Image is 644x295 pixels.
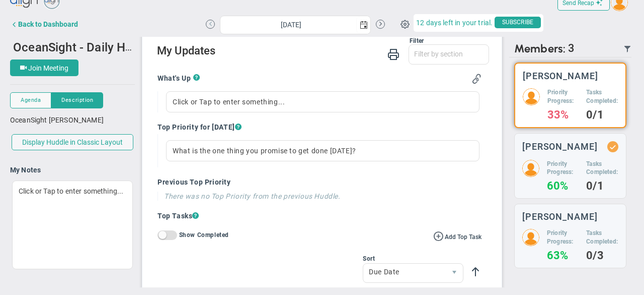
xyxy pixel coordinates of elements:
[547,88,579,105] h5: Priority Progress:
[523,88,540,105] img: 204747.Person.photo
[12,134,133,150] button: Display Huddle in Classic Layout
[10,92,51,108] button: Agenda
[586,110,618,120] h4: 0/1
[522,142,598,151] h3: [PERSON_NAME]
[157,211,481,221] h4: Top Tasks
[433,230,481,242] button: Add Top Task
[522,229,539,246] img: 206891.Person.photo
[18,20,78,28] div: Back to Dashboard
[157,44,489,59] h2: My Updates
[179,231,229,238] label: Show Completed
[514,42,566,55] span: Members:
[522,160,539,177] img: 204746.Person.photo
[586,182,618,191] h4: 0/1
[356,16,370,34] span: select
[523,71,598,81] h3: [PERSON_NAME]
[586,251,618,260] h4: 0/3
[157,178,481,187] h4: Previous Top Priority
[363,264,446,281] span: Due Date
[547,229,579,246] h5: Priority Progress:
[157,74,193,83] h4: What's Up
[395,14,415,33] span: Huddle Settings
[157,37,424,44] div: Filter
[547,110,579,120] h4: 33%
[10,60,78,76] button: Join Meeting
[416,17,493,29] span: 12 days left in your trial.
[547,251,579,260] h4: 63%
[12,181,133,269] div: Click or Tap to enter something...
[547,160,579,177] h5: Priority Progress:
[446,264,463,283] span: select
[609,143,616,150] div: Updated Status
[10,116,104,124] span: OceanSight [PERSON_NAME]
[568,42,575,55] span: 3
[166,140,479,161] div: What is the one thing you promise to get done [DATE]?
[157,123,481,132] h4: Top Priority for [DATE]
[61,96,93,104] span: Description
[522,212,598,221] h3: [PERSON_NAME]
[13,39,156,54] span: OceanSight - Daily Huddle
[387,47,399,60] span: Print My Huddle Updates
[586,229,618,246] h5: Tasks Completed:
[51,92,103,108] button: Description
[166,91,479,112] div: Click or Tap to enter something...
[164,192,481,201] h4: There was no Top Priority from the previous Huddle.
[586,160,618,177] h5: Tasks Completed:
[10,165,135,174] h4: My Notes
[10,14,78,34] button: Back to Dashboard
[363,255,463,262] div: Sort
[623,45,631,53] span: Filter Updated Members
[28,64,68,72] span: Join Meeting
[547,182,579,191] h4: 60%
[586,88,618,105] h5: Tasks Completed:
[495,17,541,28] span: SUBSCRIBE
[409,45,489,63] input: Filter by section
[21,96,41,104] span: Agenda
[445,233,481,241] span: Add Top Task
